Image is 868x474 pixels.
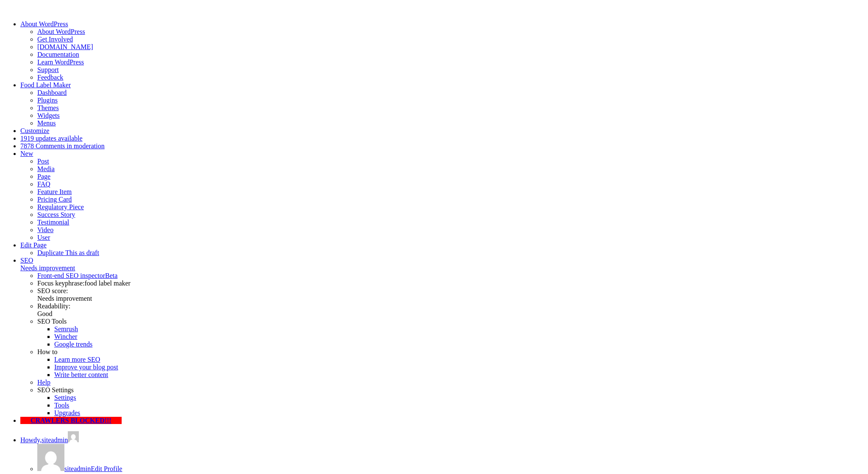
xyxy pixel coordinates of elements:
[37,51,79,58] a: Documentation
[37,234,50,241] a: User
[37,386,865,394] div: SEO Settings
[37,226,53,233] a: Video
[37,196,72,203] a: Pricing Card
[20,104,865,127] ul: Food Label Maker
[20,127,49,134] a: Customize
[37,302,865,318] div: Readability:
[64,465,91,472] span: siteadmin
[20,264,75,272] span: Needs improvement
[20,417,122,424] a: CRAWLERS BLOCKED!!!
[37,188,72,195] a: Feature Item
[37,348,865,356] div: How to
[37,28,85,35] a: About WordPress
[20,20,68,28] span: About WordPress
[54,356,100,363] a: Learn more SEO
[37,203,84,211] a: Regulatory Piece
[37,249,99,256] a: Duplicate This as draft
[37,66,59,73] a: Support
[20,150,33,157] span: New
[85,280,131,287] span: food label maker
[37,310,53,317] span: Good
[20,158,865,241] ul: New
[27,135,83,142] span: 19 updates available
[37,295,92,302] span: Needs improvement
[37,287,865,302] div: SEO score:
[54,333,77,340] a: Wincher
[37,74,63,81] a: Feedback
[37,318,865,325] div: SEO Tools
[37,211,75,218] a: Success Story
[105,272,117,279] span: Beta
[54,363,118,371] a: Improve your blog post
[20,81,71,89] a: Food Label Maker
[37,280,865,287] div: Focus keyphrase:
[20,241,47,249] a: Edit Page
[37,43,93,50] a: [DOMAIN_NAME]
[54,371,108,378] a: Write better content
[20,142,27,150] span: 78
[54,341,92,348] a: Google trends
[37,58,84,66] a: Learn WordPress
[91,465,122,472] span: Edit Profile
[37,379,50,386] a: Help
[20,89,865,104] ul: Food Label Maker
[20,43,865,81] ul: About WordPress
[54,325,78,333] a: Semrush
[37,119,56,127] a: Menus
[37,104,59,111] a: Themes
[27,142,105,150] span: 78 Comments in moderation
[37,97,58,104] a: Plugins
[54,402,69,409] a: Tools
[20,436,79,444] a: Howdy,
[37,295,865,302] div: Needs improvement
[37,165,55,172] a: Media
[54,394,76,401] a: Settings
[37,112,60,119] a: Widgets
[37,180,50,188] a: FAQ
[20,28,865,43] ul: About WordPress
[20,257,33,264] span: SEO
[37,219,69,226] a: Testimonial
[37,272,117,279] a: Front-end SEO inspector
[37,158,49,165] a: Post
[37,36,73,43] a: Get Involved
[20,135,27,142] span: 19
[37,89,67,96] a: Dashboard
[42,436,68,444] span: siteadmin
[37,310,865,318] div: Good
[20,264,865,272] div: Needs improvement
[54,409,80,416] a: Upgrades
[37,173,50,180] a: Page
